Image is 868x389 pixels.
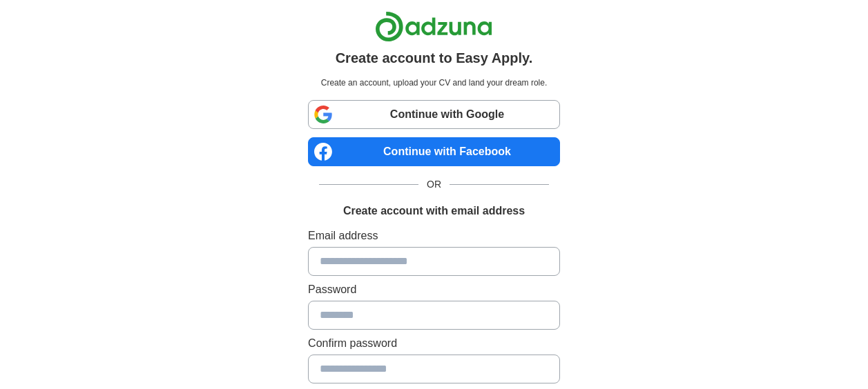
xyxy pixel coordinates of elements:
[336,48,533,68] h1: Create account to Easy Apply.
[308,228,560,244] label: Email address
[311,77,557,89] p: Create an account, upload your CV and land your dream role.
[308,100,560,129] a: Continue with Google
[343,203,525,219] h1: Create account with email address
[418,177,450,192] span: OR
[308,281,560,298] label: Password
[308,335,560,352] label: Confirm password
[375,11,492,42] img: Adzuna logo
[308,137,560,166] a: Continue with Facebook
